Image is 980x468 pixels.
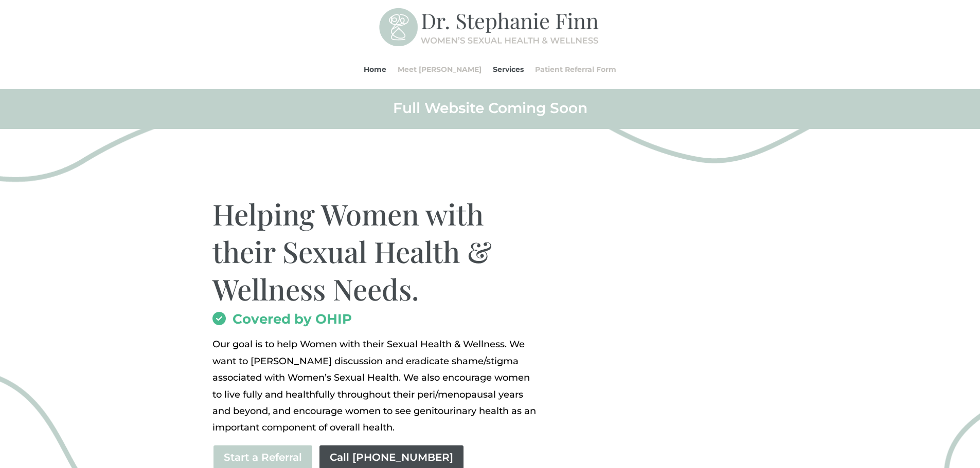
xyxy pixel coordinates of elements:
h1: Helping Women with their Sexual Health & Wellness Needs. [212,195,539,312]
p: Our goal is to help Women with their Sexual Health & Wellness. We want to [PERSON_NAME] discussio... [212,336,539,436]
a: Home [364,50,386,89]
h2: Covered by OHIP [212,312,539,331]
a: Meet [PERSON_NAME] [398,50,482,89]
h2: Full Website Coming Soon [212,99,768,122]
img: Visit-Pleasure-MD-Ontario-Women-Sexual-Health-and-Wellness [527,227,845,447]
a: Patient Referral Form [535,50,616,89]
a: Services [493,50,524,89]
div: Page 1 [212,336,539,436]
